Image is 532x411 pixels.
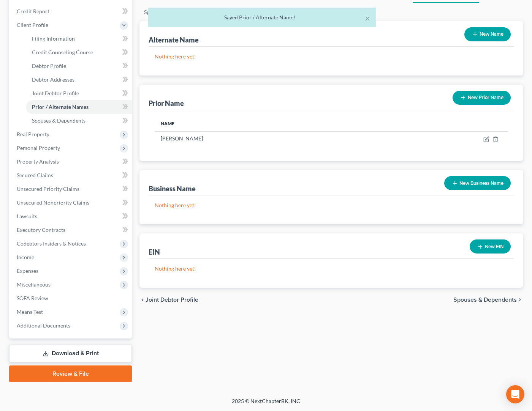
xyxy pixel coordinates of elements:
[17,240,86,247] span: Codebtors Insiders & Notices
[464,27,511,41] button: New Name
[17,145,60,151] span: Personal Property
[26,46,132,59] a: Credit Counseling Course
[154,14,370,21] div: Saved Prior / Alternate Name!
[17,281,51,288] span: Miscellaneous
[26,87,132,100] a: Joint Debtor Profile
[17,254,34,260] span: Income
[17,309,43,315] span: Means Test
[11,155,132,168] a: Property Analysis
[149,184,196,193] div: Business Name
[32,104,89,110] span: Prior / Alternate Names
[32,35,75,42] span: Filing Information
[453,297,523,303] button: Spouses & Dependents chevron_right
[17,158,59,165] span: Property Analysis
[26,100,132,114] a: Prior / Alternate Names
[9,365,132,382] a: Review & File
[149,35,199,44] div: Alternate Name
[17,213,37,219] span: Lawsuits
[149,99,184,108] div: Prior Name
[155,131,381,146] td: [PERSON_NAME]
[32,90,79,96] span: Joint Debtor Profile
[149,247,160,257] div: EIN
[11,209,132,223] a: Lawsuits
[453,297,517,303] span: Spouses & Dependents
[26,114,132,128] a: Spouses & Dependents
[155,116,381,131] th: Name
[453,91,511,105] button: New Prior Name
[155,53,508,60] p: Nothing here yet!
[11,223,132,237] a: Executory Contracts
[11,182,132,196] a: Unsecured Priority Claims
[365,14,370,23] button: ×
[155,265,508,272] p: Nothing here yet!
[11,5,132,18] a: Credit Report
[9,345,132,362] a: Download & Print
[139,297,198,303] button: chevron_left Joint Debtor Profile
[444,176,511,190] button: New Business Name
[32,49,93,55] span: Credit Counseling Course
[32,76,74,83] span: Debtor Addresses
[26,73,132,87] a: Debtor Addresses
[155,202,508,209] p: Nothing here yet!
[139,3,202,21] a: Spouses & Dependents
[139,297,146,303] i: chevron_left
[49,397,483,411] div: 2025 © NextChapterBK, INC
[517,297,523,303] i: chevron_right
[11,196,132,209] a: Unsecured Nonpriority Claims
[470,239,511,254] button: New EIN
[146,297,198,303] span: Joint Debtor Profile
[17,268,38,274] span: Expenses
[506,385,524,403] div: Open Intercom Messenger
[17,186,79,192] span: Unsecured Priority Claims
[17,199,89,206] span: Unsecured Nonpriority Claims
[17,295,48,301] span: SOFA Review
[11,291,132,305] a: SOFA Review
[26,59,132,73] a: Debtor Profile
[17,322,70,329] span: Additional Documents
[26,32,132,46] a: Filing Information
[11,168,132,182] a: Secured Claims
[32,63,66,69] span: Debtor Profile
[17,227,65,233] span: Executory Contracts
[32,117,85,124] span: Spouses & Dependents
[17,131,49,137] span: Real Property
[17,172,53,178] span: Secured Claims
